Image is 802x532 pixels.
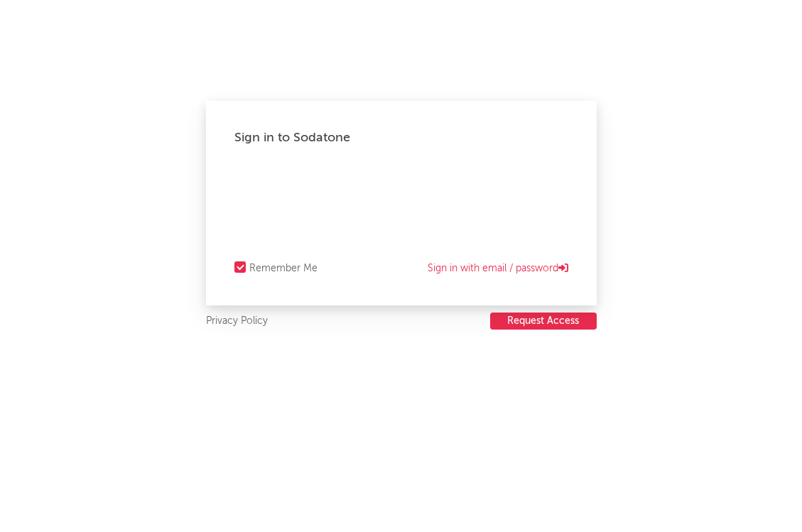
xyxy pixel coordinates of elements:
[490,313,597,330] a: Request Access
[206,313,268,330] a: Privacy Policy
[234,129,568,146] div: Sign in to Sodatone
[428,260,568,277] a: Sign in with email / password
[490,313,597,330] button: Request Access
[249,260,318,277] div: Remember Me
